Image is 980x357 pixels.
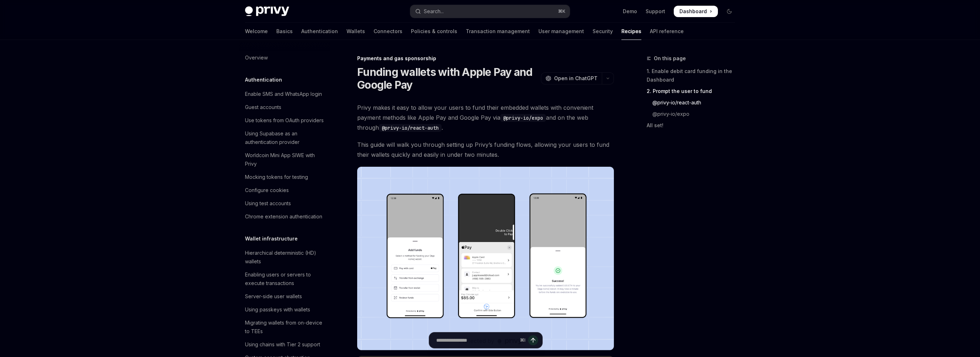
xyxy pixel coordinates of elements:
a: Using chains with Tier 2 support [239,338,330,351]
a: API reference [650,23,684,40]
span: Dashboard [679,8,707,15]
span: On this page [654,54,686,63]
a: User management [538,23,584,40]
a: Worldcoin Mini App SIWE with Privy [239,149,330,170]
div: Migrating wallets from on-device to TEEs [245,319,326,336]
div: Payments and gas sponsorship [357,55,614,62]
a: 2. Prompt the user to fund [647,86,741,97]
a: Server-side user wallets [239,290,330,303]
div: Worldcoin Mini App SIWE with Privy [245,151,326,168]
span: This guide will walk you through setting up Privy’s funding flows, allowing your users to fund th... [357,140,614,160]
button: Open search [410,5,570,18]
a: Enable SMS and WhatsApp login [239,88,330,100]
a: Demo [623,8,637,15]
a: Hierarchical deterministic (HD) wallets [239,247,330,268]
div: Enabling users or servers to execute transactions [245,270,326,288]
div: Use tokens from OAuth providers [245,116,324,125]
div: Using test accounts [245,199,291,208]
div: Search... [424,7,444,16]
a: Configure cookies [239,184,330,197]
h5: Wallet infrastructure [245,234,298,243]
a: 1. Enable debit card funding in the Dashboard [647,66,741,86]
div: Using passkeys with wallets [245,305,310,314]
button: Toggle dark mode [724,6,735,17]
a: Using passkeys with wallets [239,303,330,316]
code: @privy-io/expo [500,114,546,122]
a: Support [646,8,665,15]
a: Authentication [301,23,338,40]
a: Transaction management [466,23,530,40]
a: Mocking tokens for testing [239,171,330,183]
div: Using Supabase as an authentication provider [245,129,326,146]
div: Configure cookies [245,186,289,195]
h5: Authentication [245,76,282,84]
a: Using Supabase as an authentication provider [239,127,330,149]
div: Mocking tokens for testing [245,173,308,181]
div: Chrome extension authentication [245,212,322,221]
a: Policies & controls [411,23,457,40]
div: Server-side user wallets [245,292,302,301]
a: Recipes [621,23,641,40]
span: Open in ChatGPT [554,75,598,82]
div: Guest accounts [245,103,281,112]
a: Enabling users or servers to execute transactions [239,268,330,290]
img: dark logo [245,6,289,16]
a: Wallets [346,23,365,40]
a: Chrome extension authentication [239,210,330,223]
a: @privy-io/expo [647,108,741,120]
code: @privy-io/react-auth [379,124,442,132]
div: Hierarchical deterministic (HD) wallets [245,249,326,266]
a: Security [593,23,613,40]
a: Use tokens from OAuth providers [239,114,330,127]
img: card-based-funding [357,167,614,350]
span: Privy makes it easy to allow your users to fund their embedded wallets with convenient payment me... [357,103,614,133]
a: Basics [276,23,293,40]
a: Welcome [245,23,268,40]
a: Connectors [374,23,402,40]
div: Overview [245,53,268,62]
div: Enable SMS and WhatsApp login [245,90,322,98]
span: ⌘ K [558,9,565,14]
a: @privy-io/react-auth [647,97,741,108]
a: All set! [647,120,741,131]
a: Migrating wallets from on-device to TEEs [239,316,330,338]
a: Using test accounts [239,197,330,210]
h1: Funding wallets with Apple Pay and Google Pay [357,66,538,91]
button: Send message [528,335,538,345]
input: Ask a question... [436,332,517,348]
a: Dashboard [674,6,718,17]
a: Guest accounts [239,101,330,114]
a: Overview [239,51,330,64]
div: Using chains with Tier 2 support [245,340,320,349]
button: Open in ChatGPT [541,72,602,84]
